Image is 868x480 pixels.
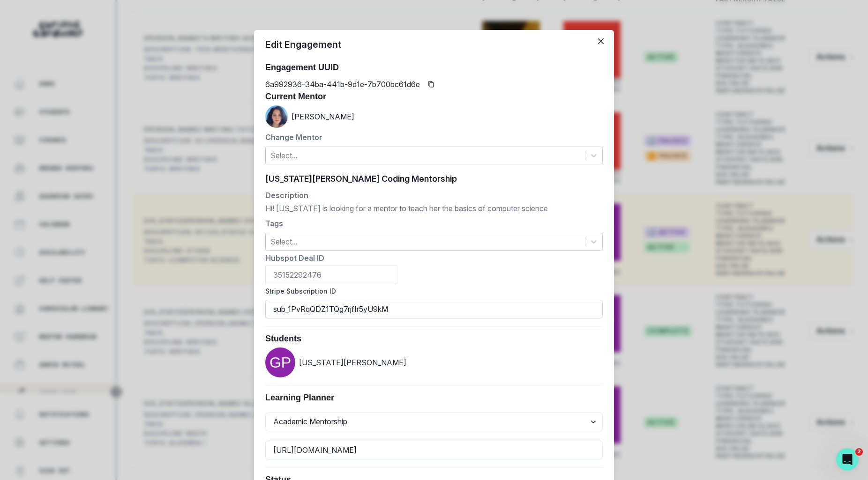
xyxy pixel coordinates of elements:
[265,172,457,186] span: [US_STATE][PERSON_NAME] Coding Mentorship
[265,347,295,377] img: svg
[299,357,406,368] p: [US_STATE][PERSON_NAME]
[265,441,603,459] input: Learning planner url
[265,286,597,296] label: Stripe Subscription ID
[265,218,603,229] p: Tags
[265,393,603,403] h3: Learning Planner
[593,34,608,49] button: Close
[855,448,863,456] span: 2
[265,190,597,201] label: Description
[265,132,603,143] p: Change Mentor
[265,105,288,128] img: Anya
[254,30,614,59] header: Edit Engagement
[265,252,603,264] p: Hubspot Deal ID
[292,111,354,122] p: [PERSON_NAME]
[836,448,859,471] iframe: Intercom live chat
[265,334,603,344] h3: Students
[424,77,439,92] button: Copied to clipboard
[265,79,420,90] p: 6a992936-34ba-441b-9d1e-7b700bc61d6e
[265,201,548,216] span: Hi! [US_STATE] is looking for a mentor to teach her the basics of computer science
[265,92,603,102] h3: Current Mentor
[265,63,603,73] h3: Engagement UUID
